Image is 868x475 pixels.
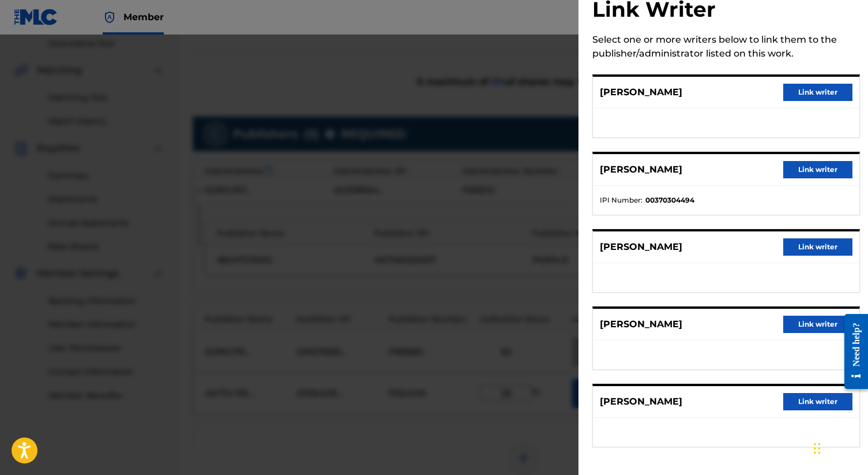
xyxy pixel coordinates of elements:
[836,305,868,398] iframe: Resource Center
[600,317,682,331] p: [PERSON_NAME]
[123,10,164,24] span: Member
[600,195,642,205] span: IPI Number :
[783,84,852,101] button: Link writer
[600,240,682,254] p: [PERSON_NAME]
[783,393,852,410] button: Link writer
[814,431,821,466] div: Drag
[103,10,117,24] img: Top Rightsholder
[783,238,852,256] button: Link writer
[600,163,682,177] p: [PERSON_NAME]
[645,195,694,205] strong: 00370304494
[14,9,58,25] img: MLC Logo
[783,316,852,333] button: Link writer
[592,33,860,61] div: Select one or more writers below to link them to the publisher/administrator listed on this work.
[600,85,682,99] p: [PERSON_NAME]
[810,420,868,475] iframe: Chat Widget
[600,395,682,409] p: [PERSON_NAME]
[783,161,852,178] button: Link writer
